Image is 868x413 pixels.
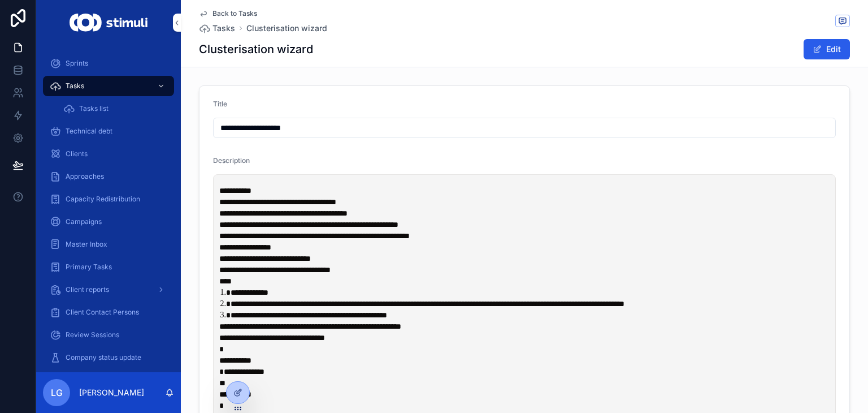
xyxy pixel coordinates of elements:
[36,45,181,372] div: scrollable content
[212,23,235,34] span: Tasks
[246,23,327,34] a: Clusterisation wizard
[199,23,235,34] a: Tasks
[43,121,174,141] a: Technical debt
[43,279,174,300] a: Client reports
[57,98,174,119] a: Tasks list
[66,59,88,68] span: Sprints
[43,212,174,232] a: Campaigns
[66,81,84,91] span: Tasks
[66,195,140,204] span: Capacity Redistribution
[66,127,112,136] span: Technical debt
[66,217,102,226] span: Campaigns
[66,240,107,249] span: Master Inbox
[66,149,88,158] span: Clients
[213,156,250,165] span: Description
[43,257,174,277] a: Primary Tasks
[43,234,174,255] a: Master Inbox
[66,263,112,272] span: Primary Tasks
[79,387,144,398] p: [PERSON_NAME]
[213,100,227,108] span: Title
[43,76,174,96] a: Tasks
[70,14,147,32] img: App logo
[804,39,850,59] button: Edit
[212,9,257,18] span: Back to Tasks
[43,302,174,322] a: Client Contact Persons
[66,330,119,339] span: Review Sessions
[199,41,313,57] h1: Clusterisation wizard
[43,189,174,209] a: Capacity Redistribution
[66,308,139,317] span: Client Contact Persons
[43,166,174,187] a: Approaches
[51,386,63,399] span: LG
[66,172,104,181] span: Approaches
[43,144,174,164] a: Clients
[199,9,257,18] a: Back to Tasks
[43,53,174,74] a: Sprints
[79,104,108,113] span: Tasks list
[43,325,174,345] a: Review Sessions
[43,347,174,368] a: Company status update
[66,285,109,294] span: Client reports
[66,353,141,362] span: Company status update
